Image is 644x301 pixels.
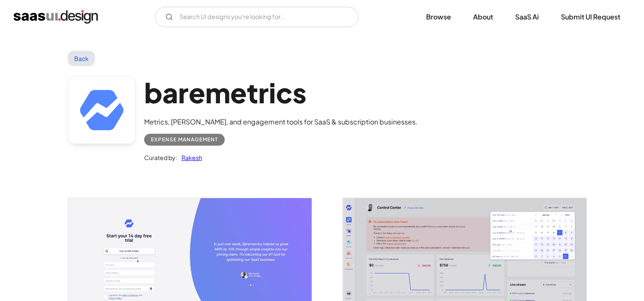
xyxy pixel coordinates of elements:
a: Browse [416,8,461,26]
div: Curated by: [144,152,177,163]
form: Email Form [155,7,359,27]
input: Search UI designs you're looking for... [155,7,359,27]
div: Expense Management [151,135,218,145]
a: SaaS Ai [505,8,549,26]
div: Metrics, [PERSON_NAME], and engagement tools for SaaS & subscription businesses. [144,117,418,127]
a: home [14,10,98,24]
a: Rakesh [177,152,202,163]
a: Submit UI Request [551,8,630,26]
a: Back [68,51,95,66]
a: About [463,8,503,26]
h1: baremetrics [144,76,418,109]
